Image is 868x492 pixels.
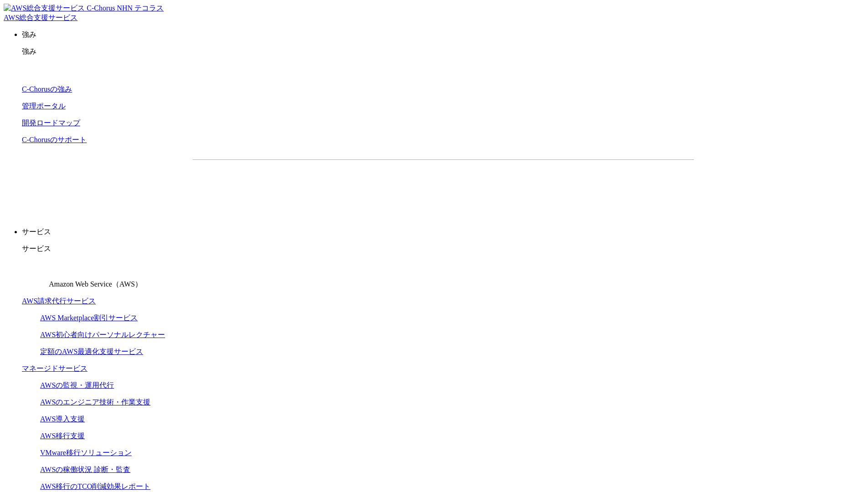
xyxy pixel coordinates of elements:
a: AWS導入支援 [40,415,85,423]
a: AWS請求代行サービス [22,297,96,305]
a: AWSの稼働状況 診断・監査 [40,466,130,473]
a: VMware移行ソリューション [40,449,132,456]
a: C-Chorusの強み [22,85,72,93]
a: AWS Marketplace割引サービス [40,314,138,322]
a: AWS移行のTCO削減効果レポート [40,482,150,490]
a: マネージドサービス [22,364,87,372]
p: 強み [22,47,864,56]
a: AWSの監視・運用代行 [40,381,114,389]
a: AWS総合支援サービス C-Chorus NHN テコラスAWS総合支援サービス [4,4,164,21]
p: サービス [22,244,864,254]
img: Amazon Web Service（AWS） [22,261,47,287]
span: Amazon Web Service（AWS） [49,280,142,288]
a: C-Chorusのサポート [22,136,87,143]
a: 開発ロードマップ [22,119,80,127]
a: AWS移行支援 [40,432,85,440]
a: 定額のAWS最適化支援サービス [40,348,143,355]
p: サービス [22,227,864,237]
img: AWS総合支援サービス C-Chorus [4,4,115,13]
a: AWSのエンジニア技術・作業支援 [40,398,150,406]
p: 強み [22,30,864,40]
a: 資料を請求する [292,174,439,197]
a: 管理ポータル [22,102,66,110]
img: 矢印 [580,184,587,188]
a: まずは相談する [448,174,595,197]
a: AWS初心者向けパーソナルレクチャー [40,331,165,338]
img: 矢印 [424,184,431,188]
